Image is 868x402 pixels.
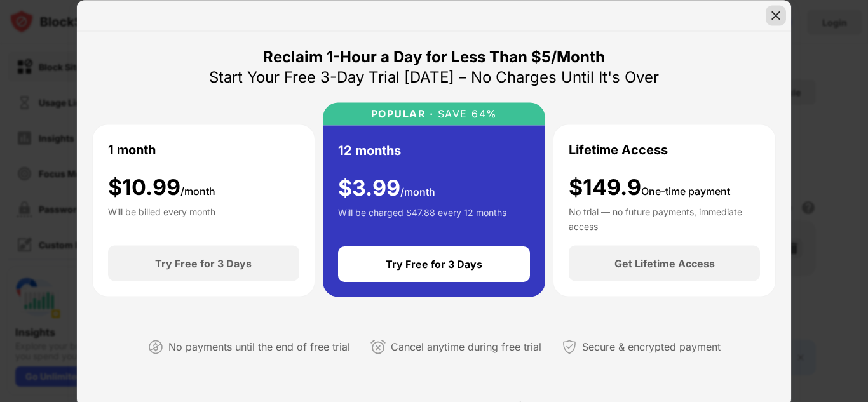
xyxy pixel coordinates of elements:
span: /month [400,185,435,198]
span: /month [180,184,215,197]
div: Try Free for 3 Days [386,258,482,271]
div: No payments until the end of free trial [168,338,350,356]
div: $ 10.99 [108,174,215,200]
div: 1 month [108,140,156,159]
div: Start Your Free 3-Day Trial [DATE] – No Charges Until It's Over [209,67,659,87]
div: Will be charged $47.88 every 12 months [338,206,506,231]
div: Reclaim 1-Hour a Day for Less Than $5/Month [263,46,605,67]
div: $ 3.99 [338,175,435,201]
div: Lifetime Access [569,140,668,159]
div: $149.9 [569,174,730,200]
div: No trial — no future payments, immediate access [569,205,760,231]
div: POPULAR · [371,107,434,119]
div: Get Lifetime Access [614,257,715,270]
div: Cancel anytime during free trial [391,338,541,356]
div: Will be billed every month [108,205,215,231]
div: SAVE 64% [433,107,498,119]
div: Try Free for 3 Days [155,257,252,270]
img: secured-payment [562,339,577,354]
div: Secure & encrypted payment [582,338,721,356]
img: cancel-anytime [370,339,386,354]
div: 12 months [338,140,401,159]
img: not-paying [148,339,163,354]
span: One-time payment [641,184,730,197]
